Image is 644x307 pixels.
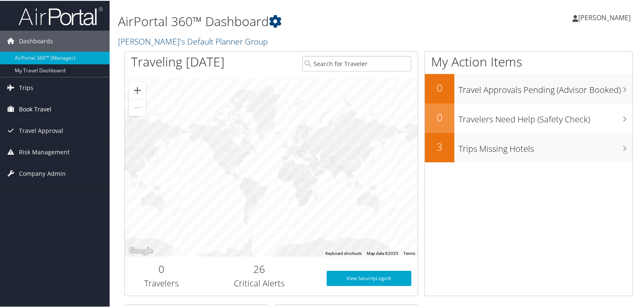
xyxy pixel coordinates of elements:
h3: Travelers [131,277,192,288]
a: Open this area in Google Maps (opens a new window) [127,245,155,256]
a: [PERSON_NAME] [572,4,639,29]
a: Terms (opens in new tab) [403,250,415,255]
span: Map data ©2025 [367,250,398,255]
button: Zoom out [129,98,146,115]
h2: 3 [425,139,454,153]
span: Risk Management [19,141,70,162]
h3: Travelers Need Help (Safety Check) [459,109,632,124]
h2: 0 [425,109,454,124]
h1: My Action Items [425,52,632,70]
button: Zoom in [129,81,146,98]
h1: Traveling [DATE] [131,52,225,70]
span: Travel Approval [19,119,63,140]
span: Trips [19,77,33,98]
img: airportal-logo.png [19,5,103,25]
h3: Trips Missing Hotels [459,138,632,154]
span: Book Travel [19,98,51,119]
a: View SecurityLogic® [327,270,412,285]
span: [PERSON_NAME] [578,12,631,21]
button: Keyboard shortcuts [325,250,362,256]
a: 0Travelers Need Help (Safety Check) [425,103,632,132]
a: 0Travel Approvals Pending (Advisor Booked) [425,73,632,103]
a: [PERSON_NAME]'s Default Planner Group [118,35,270,46]
input: Search for Traveler [302,55,412,71]
a: 3Trips Missing Hotels [425,132,632,161]
h1: AirPortal 360™ Dashboard [118,12,465,29]
h2: 26 [204,261,314,275]
img: Google [127,245,155,256]
h2: 0 [425,80,454,94]
h3: Travel Approvals Pending (Advisor Booked) [459,79,632,95]
span: Company Admin [19,162,66,183]
span: Dashboards [19,30,53,51]
h3: Critical Alerts [204,277,314,288]
h2: 0 [131,261,192,275]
